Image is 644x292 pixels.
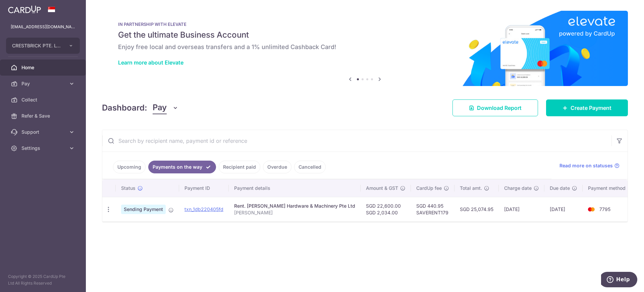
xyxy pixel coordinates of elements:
span: Sending Payment [121,205,166,214]
span: CardUp fee [416,185,442,192]
span: Home [21,64,66,71]
input: Search by recipient name, payment id or reference [102,130,611,152]
p: [PERSON_NAME] [234,209,355,216]
p: IN PARTNERSHIP WITH ELEVATE [118,22,612,27]
span: Status [121,185,136,192]
th: Payment method [583,179,634,197]
td: [DATE] [499,197,544,221]
td: SGD 25,074.95 [454,197,499,221]
a: Recipient paid [219,161,260,173]
img: Renovation banner [102,11,628,86]
button: CRESTBRICK PTE. LTD. [6,38,80,54]
th: Payment details [229,179,361,197]
a: Cancelled [294,161,326,173]
a: Download Report [452,99,538,116]
td: SGD 22,600.00 SGD 2,034.00 [361,197,411,221]
span: CRESTBRICK PTE. LTD. [12,42,62,49]
span: Create Payment [571,104,611,112]
button: Pay [153,101,178,114]
iframe: Opens a widget where you can find more information [601,272,637,289]
h5: Get the ultimate Business Account [118,30,612,40]
p: [EMAIL_ADDRESS][DOMAIN_NAME] [11,24,75,30]
span: 7795 [599,206,610,212]
a: Upcoming [113,161,146,173]
span: Support [21,129,66,135]
span: Due date [550,185,570,192]
a: txn_1db220405fd [184,206,223,212]
span: Total amt. [460,185,482,192]
td: [DATE] [544,197,583,221]
span: Charge date [504,185,532,192]
span: Pay [21,80,66,87]
h4: Dashboard: [102,102,147,114]
img: Bank Card [585,205,598,213]
span: Download Report [477,104,522,112]
span: Refer & Save [21,113,66,119]
span: Amount & GST [366,185,398,192]
a: Learn more about Elevate [118,59,183,66]
span: Collect [21,96,66,103]
h6: Enjoy free local and overseas transfers and a 1% unlimited Cashback Card! [118,43,612,51]
td: SGD 440.95 SAVERENT179 [411,197,454,221]
div: Rent. [PERSON_NAME] Hardware & Machinery Pte Ltd [234,203,355,209]
a: Payments on the way [148,161,216,173]
a: Overdue [263,161,291,173]
img: CardUp [8,5,41,13]
a: Read more on statuses [559,162,620,169]
th: Payment ID [179,179,229,197]
span: Pay [153,101,167,114]
span: Settings [21,145,66,152]
a: Create Payment [546,99,628,116]
span: Read more on statuses [559,162,613,169]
